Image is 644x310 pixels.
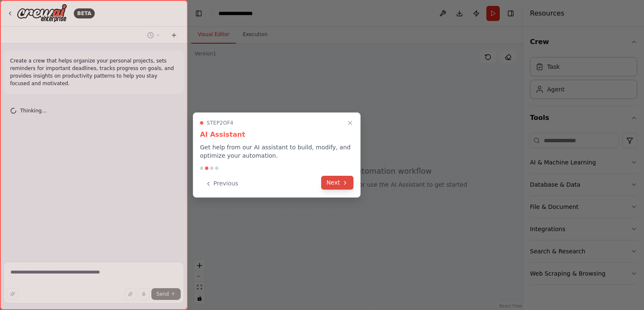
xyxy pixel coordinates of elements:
h3: AI Assistant [200,130,353,140]
button: Previous [200,177,243,190]
button: Close walkthrough [345,118,355,128]
button: Next [321,176,353,190]
button: Hide left sidebar [193,8,205,19]
p: Get help from our AI assistant to build, modify, and optimize your automation. [200,143,353,160]
span: Step 2 of 4 [207,120,234,126]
